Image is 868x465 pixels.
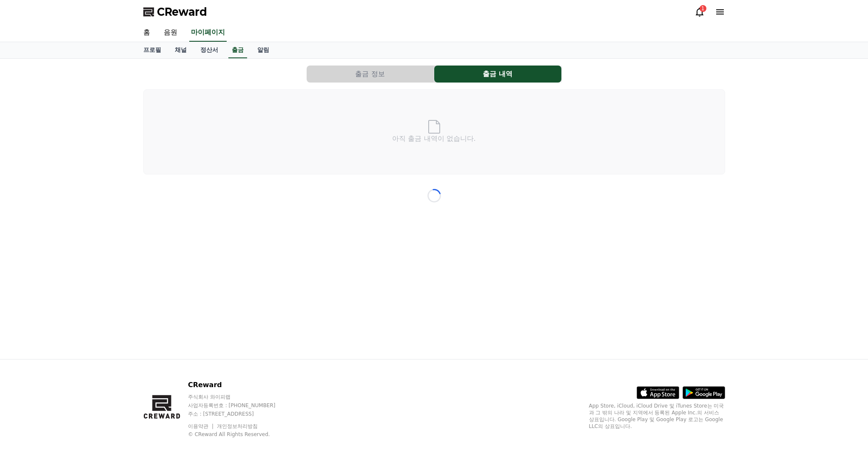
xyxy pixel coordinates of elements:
[250,42,276,58] a: 알림
[694,7,705,17] a: 1
[434,66,561,83] button: 출금 내역
[188,402,292,409] p: 사업자등록번호 : [PHONE_NUMBER]
[137,42,168,58] a: 프로필
[188,380,292,390] p: CReward
[137,24,157,42] a: 홈
[188,423,215,429] a: 이용약관
[194,42,225,58] a: 정산서
[168,42,194,58] a: 채널
[307,66,434,83] button: 출금 정보
[143,5,207,19] a: CReward
[157,5,207,19] span: CReward
[589,402,725,430] p: App Store, iCloud, iCloud Drive 및 iTunes Store는 미국과 그 밖의 나라 및 지역에서 등록된 Apple Inc.의 서비스 상표입니다. Goo...
[188,411,292,417] p: 주소 : [STREET_ADDRESS]
[217,423,258,429] a: 개인정보처리방침
[189,24,227,42] a: 마이페이지
[157,24,184,42] a: 음원
[228,42,247,58] a: 출금
[188,394,292,400] p: 주식회사 와이피랩
[700,5,706,12] div: 1
[188,431,292,438] p: © CReward All Rights Reserved.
